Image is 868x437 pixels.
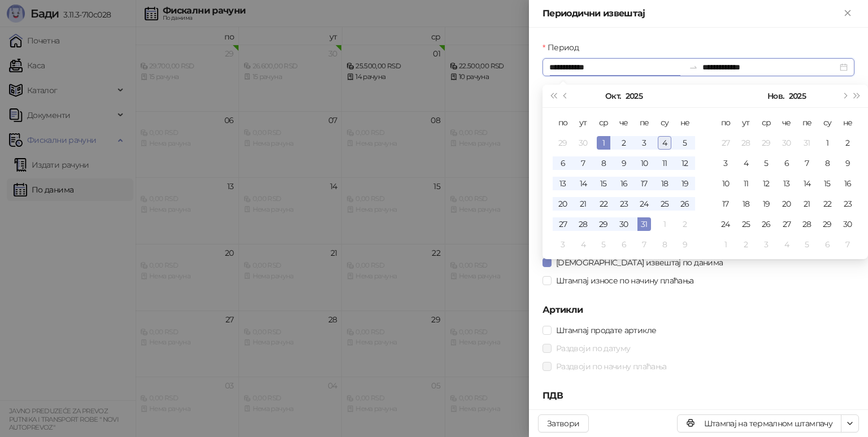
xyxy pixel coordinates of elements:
td: 2025-11-08 [817,153,837,173]
td: 2025-10-17 [634,173,654,194]
td: 2025-10-31 [797,133,817,153]
td: 2025-12-05 [797,234,817,255]
button: Затвори [538,414,589,432]
div: 7 [800,156,814,170]
td: 2025-12-07 [837,234,858,255]
td: 2025-10-24 [634,194,654,214]
td: 2025-11-02 [837,133,858,153]
button: Следећи месец (PageDown) [838,85,850,107]
td: 2025-11-05 [593,234,614,255]
td: 2025-10-15 [593,173,614,194]
div: 29 [821,217,834,231]
th: су [817,112,837,133]
div: 3 [637,136,651,150]
td: 2025-11-05 [756,153,776,173]
div: 29 [597,217,610,231]
td: 2025-10-01 [593,133,614,153]
button: Претходни месец (PageUp) [559,85,572,107]
button: Изабери месец [767,85,784,107]
td: 2025-10-27 [553,214,573,234]
div: 16 [841,177,854,190]
td: 2025-10-22 [593,194,614,214]
td: 2025-10-31 [634,214,654,234]
td: 2025-12-04 [776,234,797,255]
td: 2025-11-13 [776,173,797,194]
td: 2025-11-24 [715,214,736,234]
div: 27 [719,136,732,150]
td: 2025-11-20 [776,194,797,214]
td: 2025-10-29 [593,214,614,234]
h5: ПДВ [542,389,854,403]
div: 22 [597,197,610,211]
td: 2025-10-16 [614,173,634,194]
td: 2025-12-03 [756,234,776,255]
th: не [675,112,695,133]
div: 2 [841,136,854,150]
td: 2025-10-20 [553,194,573,214]
td: 2025-12-02 [736,234,756,255]
div: 11 [739,177,753,190]
div: 1 [719,238,732,251]
div: 18 [658,177,671,190]
span: [DEMOGRAPHIC_DATA] извештај по данима [552,256,727,269]
td: 2025-11-15 [817,173,837,194]
div: 2 [678,217,692,231]
div: 17 [637,177,651,190]
div: 26 [759,217,773,231]
td: 2025-10-10 [634,153,654,173]
div: 31 [637,217,651,231]
td: 2025-11-28 [797,214,817,234]
div: 26 [678,197,692,211]
div: 24 [637,197,651,211]
th: су [654,112,675,133]
span: Раздвоји по начину плаћања [552,360,671,373]
div: 16 [617,177,631,190]
td: 2025-11-10 [715,173,736,194]
span: to [689,63,698,72]
div: 22 [821,197,834,211]
button: Претходна година (Control + left) [547,85,559,107]
div: 10 [719,177,732,190]
div: 5 [597,238,610,251]
td: 2025-11-29 [817,214,837,234]
td: 2025-11-25 [736,214,756,234]
td: 2025-11-17 [715,194,736,214]
div: 10 [637,156,651,170]
td: 2025-10-30 [614,214,634,234]
div: 2 [617,136,631,150]
div: 9 [617,156,631,170]
div: 1 [597,136,610,150]
div: 29 [759,136,773,150]
div: 15 [821,177,834,190]
div: 9 [678,238,692,251]
div: 14 [800,177,814,190]
td: 2025-11-01 [817,133,837,153]
td: 2025-11-09 [837,153,858,173]
th: по [553,112,573,133]
div: 2 [739,238,753,251]
td: 2025-11-23 [837,194,858,214]
div: 25 [658,197,671,211]
div: 21 [576,197,590,211]
div: 4 [576,238,590,251]
td: 2025-09-29 [553,133,573,153]
td: 2025-10-14 [573,173,593,194]
th: по [715,112,736,133]
div: 4 [780,238,793,251]
td: 2025-10-28 [736,133,756,153]
span: swap-right [689,63,698,72]
td: 2025-10-11 [654,153,675,173]
div: 24 [719,217,732,231]
td: 2025-11-03 [715,153,736,173]
div: 9 [841,156,854,170]
div: 6 [556,156,570,170]
div: 19 [759,197,773,211]
td: 2025-11-18 [736,194,756,214]
td: 2025-10-28 [573,214,593,234]
th: пе [634,112,654,133]
div: 8 [658,238,671,251]
td: 2025-10-03 [634,133,654,153]
div: 30 [841,217,854,231]
div: 8 [597,156,610,170]
td: 2025-10-02 [614,133,634,153]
